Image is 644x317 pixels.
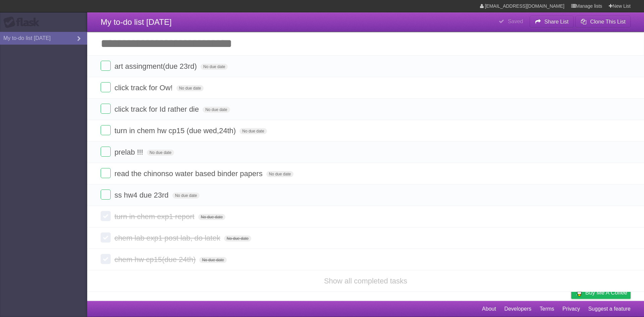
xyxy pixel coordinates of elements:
[172,193,200,199] span: No due date
[588,303,631,315] a: Suggest a feature
[482,303,496,315] a: About
[101,254,111,264] label: Done
[571,286,631,299] a: Buy me a coffee
[101,61,111,71] label: Done
[114,234,222,242] span: chem lab exp1 post lab, do latek
[101,168,111,178] label: Done
[575,16,631,28] button: Clone This List
[114,105,201,113] span: click track for Id rather die
[199,257,226,263] span: No due date
[101,232,111,243] label: Done
[530,16,574,28] button: Share List
[114,62,199,70] span: art assingment(due 23rd)
[114,255,197,264] span: chem hw cp15(due 24th)
[114,212,196,221] span: turn in chem exp1 report
[147,150,174,156] span: No due date
[585,287,627,299] span: Buy me a coffee
[114,191,170,199] span: ss hw4 due 23rd
[101,17,172,27] span: My to-do list [DATE]
[114,148,145,156] span: prelab !!!
[544,19,569,24] b: Share List
[239,128,267,134] span: No due date
[101,82,111,92] label: Done
[224,235,251,242] span: No due date
[562,303,580,315] a: Privacy
[114,126,237,135] span: turn in chem hw cp15 (due wed,24th)
[590,19,626,24] b: Clone This List
[3,16,44,29] div: Flask
[198,214,225,220] span: No due date
[101,190,111,200] label: Done
[101,147,111,157] label: Done
[203,107,230,113] span: No due date
[101,104,111,114] label: Done
[324,277,407,285] a: Show all completed tasks
[114,84,174,92] span: click track for Ow!
[101,211,111,221] label: Done
[508,18,523,24] b: Saved
[540,303,554,315] a: Terms
[101,125,111,135] label: Done
[575,287,584,298] img: Buy me a coffee
[114,169,264,178] span: read the chinonso water based binder papers
[201,64,228,70] span: No due date
[504,303,531,315] a: Developers
[176,85,204,91] span: No due date
[266,171,293,177] span: No due date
